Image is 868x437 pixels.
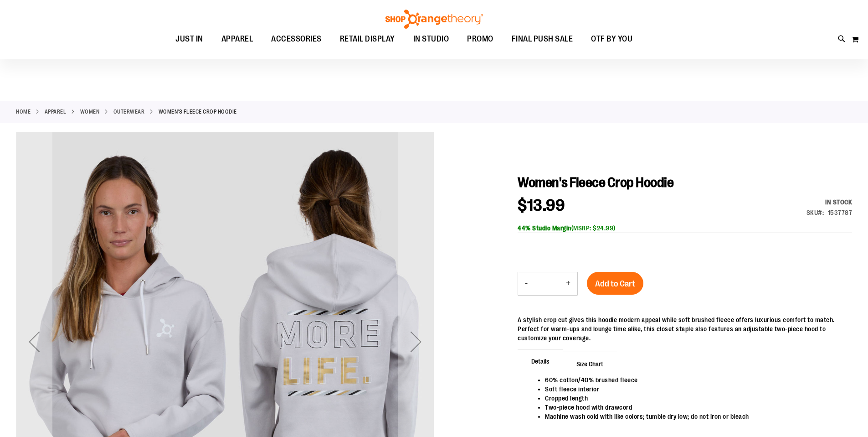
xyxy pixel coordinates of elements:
a: PROMO [458,29,503,50]
li: 60% cotton/40% brushed fleece [545,375,843,385]
a: Home [16,108,31,116]
li: Two-piece hood with drawcord [545,403,843,412]
span: Size Chart [563,352,617,375]
li: Soft fleece interior [545,385,843,394]
b: 44% Studio Margin [518,224,571,232]
span: FINAL PUSH SALE [512,29,573,49]
div: In stock [806,198,853,207]
div: Availability [806,198,853,207]
li: Cropped length [545,394,843,403]
span: Add to Cart [595,279,635,289]
strong: SKU [806,209,824,216]
a: APPAREL [45,108,67,116]
a: RETAIL DISPLAY [331,29,404,50]
span: $13.99 [518,196,565,215]
span: RETAIL DISPLAY [340,29,395,49]
li: Machine wash cold with like colors; tumble dry low; do not iron or bleach [545,412,843,421]
span: ACCESSORIES [271,29,322,49]
span: JUST IN [175,29,203,49]
span: IN STUDIO [413,29,449,49]
div: (MSRP: $24.99) [518,224,852,233]
span: APPAREL [221,29,253,49]
span: PROMO [467,29,493,49]
span: OTF BY YOU [591,29,632,49]
button: Add to Cart [587,272,643,295]
a: APPAREL [212,29,262,49]
a: IN STUDIO [404,29,458,50]
div: A stylish crop cut gives this hoodie modern appeal while soft brushed fleece offers luxurious com... [518,315,852,343]
button: Increase product quantity [559,272,577,295]
img: Shop Orangetheory [384,10,484,29]
input: Product quantity [534,273,559,295]
a: OTF BY YOU [582,29,642,50]
a: Outerwear [113,108,145,116]
a: ACCESSORIES [262,29,331,50]
span: Women's Fleece Crop Hoodie [518,175,673,190]
a: JUST IN [166,29,212,50]
strong: Women's Fleece Crop Hoodie [159,108,237,116]
a: FINAL PUSH SALE [503,29,582,50]
div: 1537787 [828,208,853,217]
button: Decrease product quantity [518,272,534,295]
span: Details [518,349,563,373]
a: WOMEN [80,108,100,116]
